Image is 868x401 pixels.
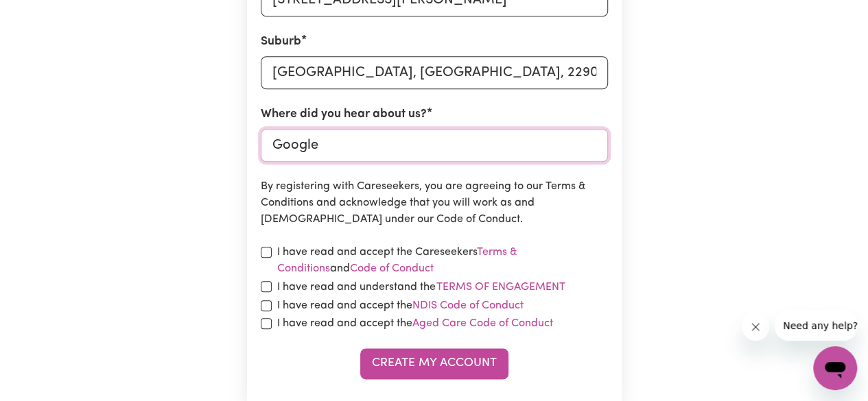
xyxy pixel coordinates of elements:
a: Aged Care Code of Conduct [412,318,553,329]
button: Create My Account [360,348,508,378]
label: I have read and accept the [277,315,553,332]
label: I have read and understand the [277,278,566,296]
span: Need any help? [8,10,83,21]
iframe: Button to launch messaging window [813,346,857,390]
label: Where did you hear about us? [261,106,427,123]
input: e.g. Google, word of mouth etc. [261,129,608,162]
iframe: Close message [742,313,769,341]
iframe: Message from company [775,311,857,341]
label: Suburb [261,33,301,51]
a: NDIS Code of Conduct [412,300,524,311]
label: I have read and accept the [277,297,524,314]
a: Code of Conduct [350,263,434,274]
button: I have read and understand the [436,278,566,296]
input: e.g. North Bondi, New South Wales [261,56,608,89]
p: By registering with Careseekers, you are agreeing to our Terms & Conditions and acknowledge that ... [261,178,608,228]
label: I have read and accept the Careseekers and [277,244,608,277]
